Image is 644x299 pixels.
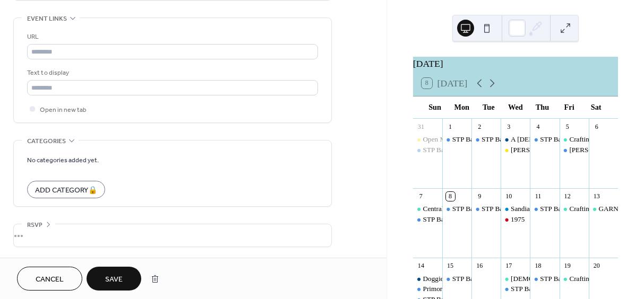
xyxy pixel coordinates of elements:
[105,274,123,285] span: Save
[416,122,425,131] div: 31
[452,274,566,284] div: STP Baby with the bath water rehearsals
[504,261,513,270] div: 17
[442,204,471,214] div: STP Baby with the bath water rehearsals
[442,135,471,144] div: STP Baby with the bath water rehearsals
[534,122,543,131] div: 4
[563,122,572,131] div: 5
[452,135,566,144] div: STP Baby with the bath water rehearsals
[560,145,589,155] div: Salida Moth Mixed ages auditions
[27,13,67,24] span: Event links
[452,204,566,214] div: STP Baby with the bath water rehearsals
[563,192,572,201] div: 12
[560,274,589,284] div: Crafting Circle
[423,274,466,284] div: Doggie Market
[563,261,572,270] div: 19
[27,155,99,166] span: No categories added yet.
[511,215,525,224] div: 1975
[504,122,513,131] div: 3
[87,267,141,291] button: Save
[423,215,537,224] div: STP Baby with the bath water rehearsals
[475,192,484,201] div: 9
[413,274,442,284] div: Doggie Market
[17,267,82,291] button: Cancel
[569,204,611,214] div: Crafting Circle
[501,135,530,144] div: A Church Board Meeting
[504,192,513,201] div: 10
[27,219,42,231] span: RSVP
[501,145,530,155] div: Matt Flinner Trio opening guest Briony Hunn
[530,274,559,284] div: STP Baby with the bath water rehearsals
[446,261,455,270] div: 15
[582,96,609,118] div: Sat
[40,104,87,116] span: Open in new tab
[569,135,611,144] div: Crafting Circle
[592,261,601,270] div: 20
[471,135,501,144] div: STP Baby with the bath water rehearsals
[534,192,543,201] div: 11
[482,135,595,144] div: STP Baby with the bath water rehearsals
[592,192,601,201] div: 13
[423,135,451,144] div: Open Mic
[446,192,455,201] div: 8
[560,135,589,144] div: Crafting Circle
[556,96,583,118] div: Fri
[36,274,64,285] span: Cancel
[423,284,577,294] div: Primordial Sound Meditation with [PERSON_NAME]
[475,96,502,118] div: Tue
[413,135,442,144] div: Open Mic
[448,96,475,118] div: Mon
[534,261,543,270] div: 18
[413,57,618,71] div: [DATE]
[530,135,559,144] div: STP Baby with the bath water rehearsals
[502,96,529,118] div: Wed
[471,204,501,214] div: STP Baby with the bath water rehearsals
[475,122,484,131] div: 2
[413,215,442,224] div: STP Baby with the bath water rehearsals
[442,274,471,284] div: STP Baby with the bath water rehearsals
[511,204,586,214] div: Sandia Hearing Aid Center
[501,215,530,224] div: 1975
[501,284,530,294] div: STP Baby with the bath water rehearsals
[416,192,425,201] div: 7
[416,261,425,270] div: 14
[592,122,601,131] div: 6
[423,204,512,214] div: Central [US_STATE] Humanist
[511,135,639,144] div: A [DEMOGRAPHIC_DATA] Board Meeting
[530,204,559,214] div: STP Baby with the bath water rehearsals
[501,204,530,214] div: Sandia Hearing Aid Center
[413,284,442,294] div: Primordial Sound Meditation with Priti Chanda Klco
[413,145,442,155] div: STP Baby with the bath water rehearsals
[446,122,455,131] div: 1
[529,96,556,118] div: Thu
[422,96,449,118] div: Sun
[501,274,530,284] div: Shamanic Healing Circle with Sarah Sol
[423,145,537,155] div: STP Baby with the bath water rehearsals
[27,67,316,78] div: Text to display
[27,136,66,147] span: Categories
[569,274,611,284] div: Crafting Circle
[27,31,316,42] div: URL
[589,204,618,214] div: GARNA presents Colorado Environmental Film Fest
[475,261,484,270] div: 16
[482,204,595,214] div: STP Baby with the bath water rehearsals
[560,204,589,214] div: Crafting Circle
[14,224,331,247] div: •••
[413,204,442,214] div: Central Colorado Humanist
[511,284,624,294] div: STP Baby with the bath water rehearsals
